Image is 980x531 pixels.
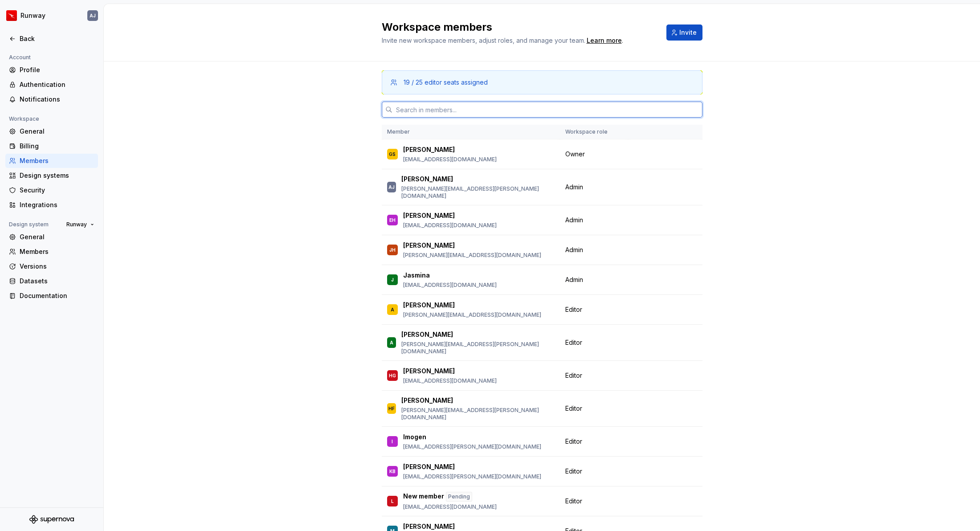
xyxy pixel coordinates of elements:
span: Invite [679,28,697,37]
p: [PERSON_NAME] [403,522,455,531]
a: Integrations [5,198,98,212]
p: [EMAIL_ADDRESS][DOMAIN_NAME] [403,503,497,511]
p: New member [403,492,444,502]
p: [EMAIL_ADDRESS][DOMAIN_NAME] [403,377,497,384]
div: Notifications [20,95,94,104]
p: [PERSON_NAME] [403,462,455,471]
a: Members [5,154,98,168]
div: Documentation [20,291,94,300]
div: L [391,497,394,506]
div: Profile [20,65,94,74]
div: A [390,338,393,347]
div: 19 / 25 editor seats assigned [404,78,488,87]
p: [PERSON_NAME] [401,330,453,339]
p: Imogen [403,433,426,441]
p: [PERSON_NAME] [403,241,455,250]
span: Admin [565,183,583,192]
div: I [392,437,393,446]
p: [EMAIL_ADDRESS][DOMAIN_NAME] [403,282,497,289]
div: Datasets [20,277,94,286]
span: Editor [565,497,582,506]
input: Search in members... [392,102,702,118]
div: Members [20,247,94,256]
p: [EMAIL_ADDRESS][PERSON_NAME][DOMAIN_NAME] [403,473,541,480]
div: AJ [90,12,96,19]
div: Billing [20,142,94,151]
th: Member [382,125,560,139]
div: General [20,233,94,241]
a: Back [5,32,98,46]
a: Billing [5,139,98,153]
a: Learn more [587,36,622,45]
div: Design system [5,219,52,230]
span: Admin [565,216,583,225]
span: Admin [565,275,583,284]
a: General [5,124,98,139]
p: [PERSON_NAME][EMAIL_ADDRESS][PERSON_NAME][DOMAIN_NAME] [401,407,555,421]
div: Pending [446,492,472,502]
span: Admin [565,245,583,254]
div: General [20,127,94,136]
div: Account [5,52,34,63]
span: Editor [565,437,582,446]
th: Workspace role [560,125,628,139]
div: Versions [20,262,94,271]
div: Back [20,34,94,43]
button: Invite [666,25,702,41]
div: JH [389,245,396,254]
span: Invite new workspace members, adjust roles, and manage your team. [382,37,585,44]
div: Runway [20,11,45,20]
p: [PERSON_NAME] [403,367,455,376]
div: Security [20,186,94,195]
p: [PERSON_NAME][EMAIL_ADDRESS][DOMAIN_NAME] [403,311,541,319]
p: [PERSON_NAME] [401,396,453,405]
a: Versions [5,259,98,274]
a: Notifications [5,92,98,106]
span: Owner [565,150,585,159]
p: [PERSON_NAME][EMAIL_ADDRESS][PERSON_NAME][DOMAIN_NAME] [401,341,555,355]
span: Editor [565,305,582,314]
div: Members [20,156,94,165]
p: [EMAIL_ADDRESS][DOMAIN_NAME] [403,222,497,229]
svg: Supernova Logo [29,515,74,524]
div: KB [389,467,396,476]
p: [EMAIL_ADDRESS][DOMAIN_NAME] [403,156,497,163]
p: [PERSON_NAME][EMAIL_ADDRESS][PERSON_NAME][DOMAIN_NAME] [401,185,555,200]
div: Integrations [20,200,94,209]
div: Design systems [20,171,94,180]
button: RunwayAJ [2,6,102,25]
span: . [585,37,623,44]
p: Jasmina [403,271,430,280]
span: Editor [565,371,582,380]
div: EH [389,216,396,225]
a: Design systems [5,168,98,183]
div: HF [388,404,395,413]
span: Runway [66,221,87,228]
div: AJ [388,183,395,192]
p: [PERSON_NAME] [403,301,455,310]
a: Datasets [5,274,98,288]
p: [PERSON_NAME] [403,145,455,154]
img: 6b187050-a3ed-48aa-8485-808e17fcee26.png [6,10,17,21]
p: [PERSON_NAME] [401,175,453,184]
span: Editor [565,338,582,347]
div: Workspace [5,114,43,124]
a: Profile [5,63,98,77]
div: J [391,275,394,284]
p: [EMAIL_ADDRESS][PERSON_NAME][DOMAIN_NAME] [403,443,541,450]
a: Members [5,245,98,259]
p: [PERSON_NAME][EMAIL_ADDRESS][DOMAIN_NAME] [403,252,541,259]
h2: Workspace members [382,20,656,34]
div: HG [389,371,396,380]
span: Editor [565,404,582,413]
p: [PERSON_NAME] [403,211,455,220]
span: Editor [565,467,582,476]
a: Authentication [5,78,98,92]
div: Authentication [20,80,94,89]
a: General [5,230,98,244]
div: A [391,305,394,314]
a: Security [5,183,98,197]
div: GS [389,150,396,159]
a: Documentation [5,289,98,303]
